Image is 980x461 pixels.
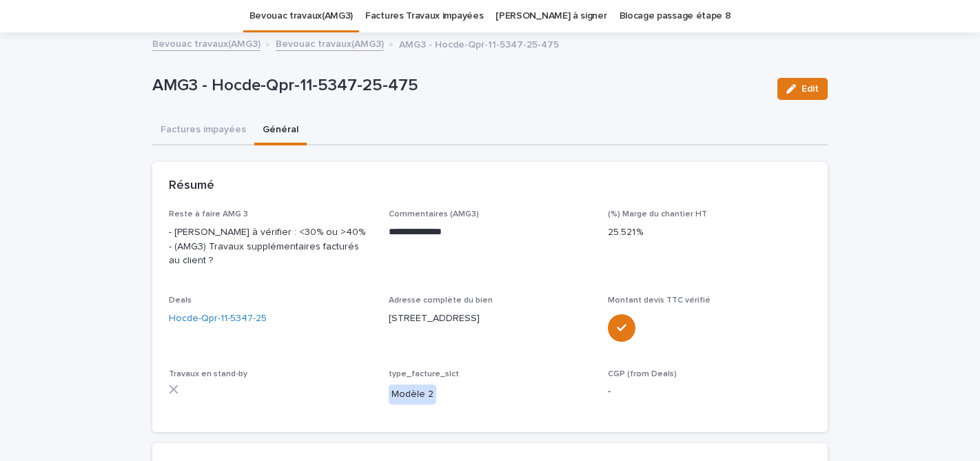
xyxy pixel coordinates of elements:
[254,116,307,145] button: Général
[152,35,261,51] a: Bevouac travaux(AMG3)
[777,78,828,100] button: Edit
[152,76,766,96] p: AMG3 - Hocde-Qpr-11-5347-25-475
[608,370,677,378] span: CGP (from Deals)
[152,116,254,145] button: Factures impayées
[389,311,592,326] p: [STREET_ADDRESS]
[169,225,372,268] p: - [PERSON_NAME] à vérifier : <30% ou >40% - (AMG3) Travaux supplémentaires facturés au client ?
[608,225,811,240] p: 25.521 %
[169,210,248,218] span: Reste à faire AMG 3
[389,370,459,378] span: type_facture_slct
[389,296,493,305] span: Adresse complète du bien
[802,84,819,94] span: Edit
[608,296,711,305] span: Montant devis TTC vérifié
[389,210,479,218] span: Commentaires (AMG3)
[608,385,811,399] p: -
[389,385,436,404] div: Modèle 2
[608,210,707,218] span: (%) Marge du chantier HT
[169,311,267,326] a: Hocde-Qpr-11-5347-25
[169,370,247,378] span: Travaux en stand-by
[169,296,192,305] span: Deals
[169,178,214,194] h2: Résumé
[276,35,384,51] a: Bevouac travaux(AMG3)
[399,36,559,51] p: AMG3 - Hocde-Qpr-11-5347-25-475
